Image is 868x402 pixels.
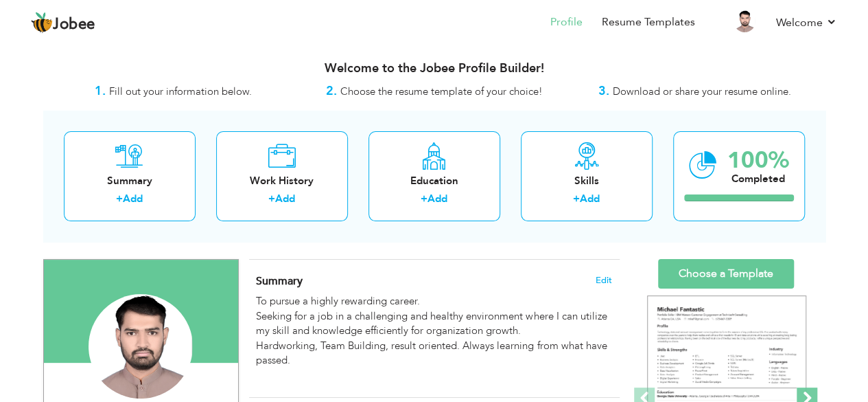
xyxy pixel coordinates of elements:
strong: 1. [95,82,106,100]
div: Summary [75,174,185,188]
span: Choose the resume template of your choice! [340,85,543,98]
div: Education [379,174,489,188]
a: Add [123,192,143,205]
span: Download or share your resume online. [613,85,791,98]
label: + [421,192,427,206]
a: Add [427,192,447,205]
a: Choose a Template [658,259,794,289]
div: Completed [727,172,789,186]
a: Add [275,192,295,205]
a: Jobee [31,12,95,34]
img: Profile Img [734,10,755,32]
a: Add [580,192,600,205]
a: Welcome [776,14,837,31]
span: Edit [596,276,612,285]
h3: Welcome to the Jobee Profile Builder! [43,62,825,76]
label: + [268,192,275,206]
strong: 2. [326,82,337,100]
strong: 3. [598,82,609,100]
span: Fill out your information below. [109,85,252,98]
div: To pursue a highly rewarding career. Seeking for a job in a challenging and healthy environment w... [256,294,611,383]
a: Profile [550,14,583,30]
div: 100% [727,149,789,172]
span: Summary [256,273,303,289]
h4: Adding a summary is a quick and easy way to highlight your experience and interests. [256,274,611,288]
img: Gulraiz Khan [89,294,193,399]
div: Work History [227,174,337,188]
span: Jobee [53,17,95,32]
img: jobee.io [31,12,53,34]
label: + [573,192,580,206]
a: Resume Templates [602,14,695,30]
label: + [116,192,123,206]
div: Skills [532,174,642,188]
